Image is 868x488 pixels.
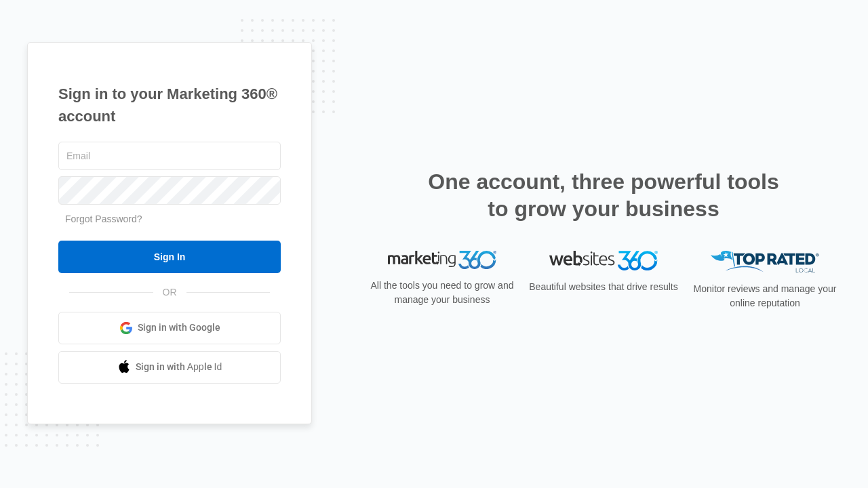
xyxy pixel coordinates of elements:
[153,285,186,300] span: OR
[366,279,518,307] p: All the tools you need to grow and manage your business
[58,312,281,344] a: Sign in with Google
[58,351,281,384] a: Sign in with Apple Id
[424,168,783,222] h2: One account, three powerful tools to grow your business
[58,83,281,127] h1: Sign in to your Marketing 360® account
[549,251,658,270] img: Websites 360
[65,213,142,224] a: Forgot Password?
[711,251,819,273] img: Top Rated Local
[528,280,679,294] p: Beautiful websites that drive results
[689,282,841,310] p: Monitor reviews and manage your online reputation
[388,251,496,270] img: Marketing 360
[136,360,222,374] span: Sign in with Apple Id
[58,241,281,273] input: Sign In
[138,321,220,335] span: Sign in with Google
[58,142,281,170] input: Email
